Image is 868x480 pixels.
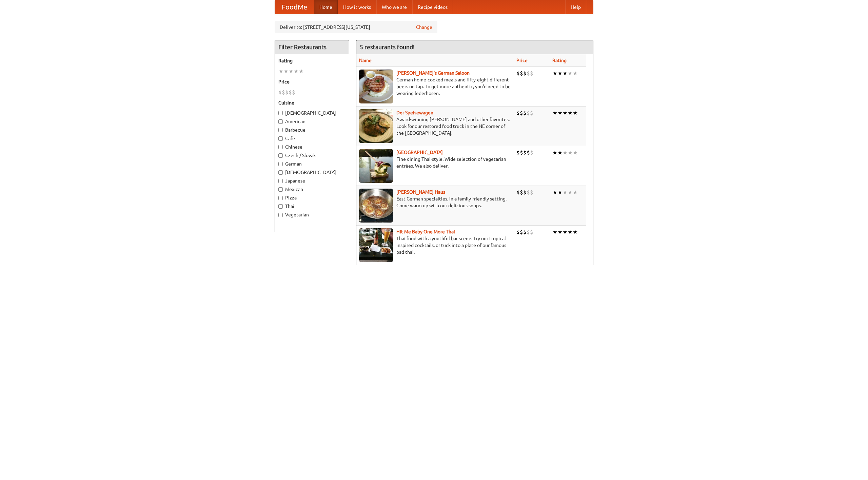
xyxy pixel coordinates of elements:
a: Der Speisewagen [396,110,433,115]
li: ★ [563,149,568,156]
a: Who we are [376,0,412,14]
label: Cafe [278,135,346,142]
a: Price [516,58,528,63]
li: $ [516,149,520,156]
li: ★ [568,70,573,77]
input: Thai [278,204,283,209]
h5: Price [278,78,346,85]
li: $ [530,70,533,77]
li: $ [289,89,292,96]
li: $ [520,228,523,236]
input: Czech / Slovak [278,153,283,158]
label: German [278,160,346,167]
a: [PERSON_NAME]'s German Saloon [396,70,470,76]
li: $ [516,228,520,236]
input: Mexican [278,187,283,192]
li: $ [527,109,530,117]
b: [PERSON_NAME] Haus [396,189,445,195]
li: $ [516,70,520,77]
a: Name [359,58,372,63]
li: $ [527,189,530,196]
label: [DEMOGRAPHIC_DATA] [278,169,346,176]
label: Thai [278,203,346,210]
a: Hit Me Baby One More Thai [396,229,455,234]
li: ★ [568,149,573,156]
a: Help [565,0,586,14]
li: $ [520,109,523,117]
li: ★ [563,109,568,117]
label: Mexican [278,186,346,193]
input: Cafe [278,136,283,141]
li: $ [530,149,533,156]
li: $ [523,189,527,196]
li: ★ [283,68,289,75]
a: How it works [338,0,376,14]
li: ★ [557,149,563,156]
li: $ [520,70,523,77]
a: Home [314,0,338,14]
li: $ [527,228,530,236]
li: ★ [573,228,578,236]
input: Barbecue [278,128,283,132]
li: ★ [568,189,573,196]
li: $ [292,89,295,96]
input: [DEMOGRAPHIC_DATA] [278,170,283,175]
img: kohlhaus.jpg [359,189,393,223]
li: ★ [557,189,563,196]
li: $ [530,189,533,196]
li: ★ [568,228,573,236]
img: satay.jpg [359,149,393,183]
li: $ [527,149,530,156]
li: $ [285,89,289,96]
li: $ [516,189,520,196]
a: Change [416,24,432,31]
a: Rating [552,58,567,63]
input: Chinese [278,145,283,149]
li: $ [523,228,527,236]
li: ★ [573,70,578,77]
li: ★ [552,70,557,77]
li: $ [530,228,533,236]
li: ★ [552,109,557,117]
li: ★ [573,189,578,196]
h5: Cuisine [278,99,346,106]
h4: Filter Restaurants [275,40,349,54]
li: $ [530,109,533,117]
label: [DEMOGRAPHIC_DATA] [278,110,346,116]
li: ★ [552,228,557,236]
li: $ [516,109,520,117]
label: Czech / Slovak [278,152,346,159]
li: ★ [294,68,299,75]
input: Japanese [278,179,283,183]
li: $ [523,149,527,156]
input: American [278,119,283,124]
label: Chinese [278,143,346,150]
ng-pluralize: 5 restaurants found! [360,44,415,50]
a: [GEOGRAPHIC_DATA] [396,150,443,155]
input: German [278,162,283,166]
li: ★ [563,228,568,236]
li: $ [523,109,527,117]
label: Vegetarian [278,211,346,218]
a: Recipe videos [412,0,453,14]
li: ★ [289,68,294,75]
input: [DEMOGRAPHIC_DATA] [278,111,283,115]
li: ★ [557,109,563,117]
a: FoodMe [275,0,314,14]
p: Thai food with a youthful bar scene. Try our tropical inspired cocktails, or tuck into a plate of... [359,235,511,255]
li: ★ [552,149,557,156]
p: Fine dining Thai-style. Wide selection of vegetarian entrées. We also deliver. [359,156,511,169]
li: $ [523,70,527,77]
li: ★ [557,70,563,77]
li: ★ [563,70,568,77]
img: speisewagen.jpg [359,109,393,143]
label: Barbecue [278,127,346,133]
li: $ [527,70,530,77]
img: babythai.jpg [359,228,393,262]
label: Pizza [278,194,346,201]
li: ★ [299,68,304,75]
input: Pizza [278,196,283,200]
